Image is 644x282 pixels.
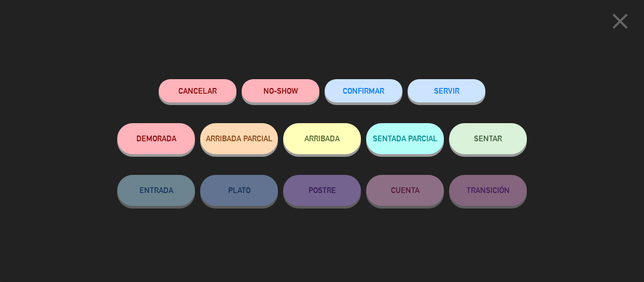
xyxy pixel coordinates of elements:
button: SENTAR [449,123,527,154]
button: DEMORADA [117,123,195,154]
button: POSTRE [283,175,361,206]
button: CUENTA [366,175,444,206]
span: SENTAR [474,134,502,143]
button: SERVIR [408,79,485,102]
button: NO-SHOW [242,79,319,102]
button: ARRIBADA PARCIAL [200,123,278,154]
button: CONFIRMAR [325,79,402,102]
button: PLATO [200,175,278,206]
button: Cancelar [159,79,236,102]
button: TRANSICIÓN [449,175,527,206]
span: ARRIBADA PARCIAL [206,134,273,143]
button: close [604,8,636,38]
i: close [607,8,633,34]
button: ARRIBADA [283,123,361,154]
button: SENTADA PARCIAL [366,123,444,154]
button: ENTRADA [117,175,195,206]
span: CONFIRMAR [343,86,384,95]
